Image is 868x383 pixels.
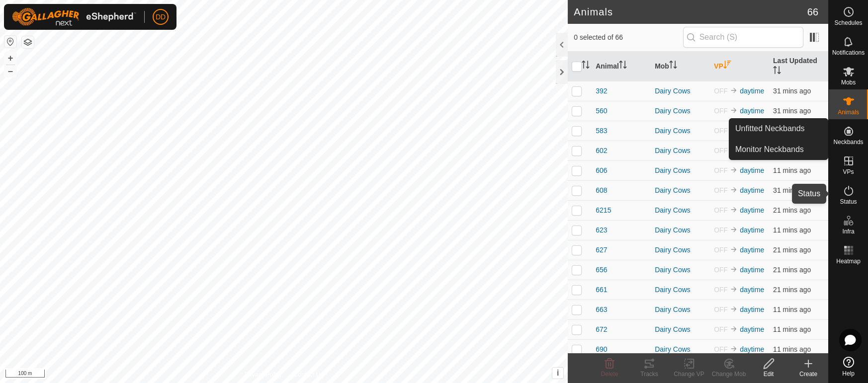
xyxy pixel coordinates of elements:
span: Mobs [841,79,856,85]
span: OFF [714,127,728,135]
span: Infra [842,229,854,234]
span: 20 Aug 2025, 7:42 am [773,107,811,115]
div: Dairy Cows [655,324,706,335]
span: 602 [596,146,607,156]
a: daytime [740,266,764,274]
a: daytime [740,286,764,294]
span: 20 Aug 2025, 7:42 am [773,87,811,95]
span: 66 [807,4,818,19]
span: Heatmap [836,258,861,264]
a: daytime [740,206,764,214]
span: 0 selected of 66 [574,32,683,43]
span: DD [156,12,166,22]
span: OFF [714,186,728,194]
button: – [4,65,16,77]
span: Animals [838,109,859,115]
button: i [552,368,563,379]
img: to [730,265,738,273]
th: Last Updated [769,52,828,81]
div: Dairy Cows [655,86,706,96]
div: Dairy Cows [655,205,706,216]
span: 663 [596,305,607,315]
span: 20 Aug 2025, 7:52 am [773,286,811,294]
li: Monitor Neckbands [729,140,828,159]
span: 6215 [596,205,611,216]
img: to [730,166,738,174]
img: to [730,285,738,293]
img: to [730,206,738,214]
h2: Animals [574,6,807,18]
span: 608 [596,185,607,196]
img: to [730,226,738,233]
div: Create [788,370,828,379]
div: Change Mob [709,370,749,379]
span: 392 [596,86,607,96]
div: Dairy Cows [655,225,706,235]
button: Reset Map [4,36,16,48]
span: 560 [596,106,607,116]
span: 20 Aug 2025, 8:02 am [773,325,811,333]
span: 690 [596,344,607,355]
span: OFF [714,147,728,154]
button: Map Layers [22,36,34,48]
a: Unfitted Neckbands [729,119,828,139]
span: OFF [714,107,728,115]
a: daytime [740,87,764,95]
span: 20 Aug 2025, 7:42 am [773,186,811,194]
span: Neckbands [833,139,863,145]
div: Dairy Cows [655,106,706,116]
div: Dairy Cows [655,146,706,156]
span: 606 [596,165,607,176]
span: OFF [714,266,728,274]
p-sorticon: Activate to sort [669,62,677,70]
span: 661 [596,285,607,295]
a: daytime [740,306,764,313]
span: Notifications [832,50,865,56]
a: Privacy Policy [245,370,282,379]
span: 20 Aug 2025, 8:02 am [773,166,811,174]
span: Status [840,199,857,205]
span: Schedules [834,20,862,26]
a: daytime [740,226,764,234]
span: i [557,369,559,377]
div: Edit [749,370,788,379]
div: Dairy Cows [655,344,706,355]
span: 20 Aug 2025, 8:01 am [773,226,811,234]
button: + [4,52,16,64]
span: OFF [714,206,728,214]
p-sorticon: Activate to sort [723,62,731,70]
a: daytime [740,345,764,353]
img: to [730,305,738,313]
img: to [730,86,738,94]
span: OFF [714,246,728,254]
span: Help [842,371,855,377]
span: OFF [714,306,728,313]
span: Monitor Neckbands [735,144,804,155]
p-sorticon: Activate to sort [619,62,627,70]
input: Search (S) [683,27,803,48]
div: Dairy Cows [655,265,706,275]
img: to [730,186,738,194]
span: OFF [714,87,728,95]
span: OFF [714,226,728,234]
p-sorticon: Activate to sort [773,68,781,76]
a: daytime [740,325,764,333]
span: 627 [596,245,607,255]
div: Tracks [629,370,669,379]
span: 623 [596,225,607,235]
a: daytime [740,246,764,254]
span: OFF [714,166,728,174]
span: OFF [714,325,728,333]
img: to [730,106,738,114]
span: Delete [601,371,618,378]
div: Dairy Cows [655,285,706,295]
div: Dairy Cows [655,185,706,196]
a: Contact Us [294,370,323,379]
p-sorticon: Activate to sort [582,62,590,70]
th: Mob [651,52,710,81]
span: Unfitted Neckbands [735,123,805,135]
span: 20 Aug 2025, 7:51 am [773,246,811,254]
th: Animal [592,52,651,81]
span: 20 Aug 2025, 8:02 am [773,345,811,353]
